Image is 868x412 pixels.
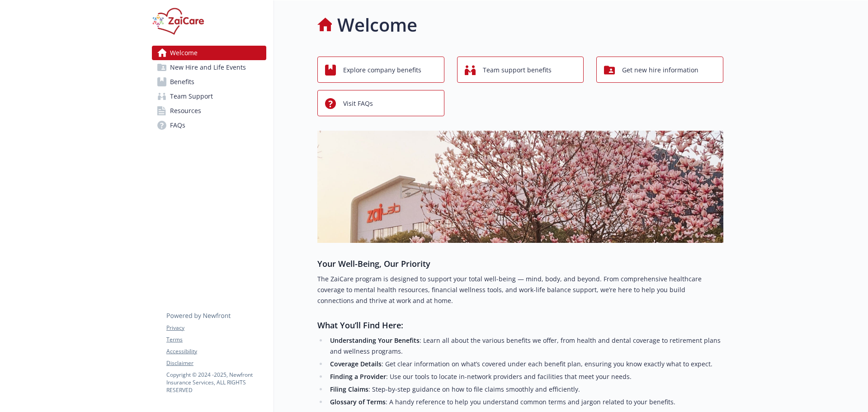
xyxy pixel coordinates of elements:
a: Disclaimer [166,359,266,367]
a: Privacy [166,324,266,332]
span: Get new hire information [622,62,698,79]
h3: Your Well-Being, Our Priority [317,257,723,270]
strong: Coverage Details [330,360,382,368]
span: Resources [170,104,201,118]
a: Terms [166,336,266,344]
button: Explore company benefits [317,57,444,83]
span: Visit FAQs [343,95,373,112]
span: Welcome [170,46,198,60]
button: Get new hire information [596,57,723,83]
span: Benefits [170,75,194,89]
a: Resources [152,104,266,118]
a: Team Support [152,89,266,104]
button: Visit FAQs [317,90,444,116]
h1: Welcome [337,11,417,38]
a: Welcome [152,46,266,60]
a: Benefits [152,75,266,89]
a: Accessibility [166,347,266,355]
strong: Finding a Provider [330,372,386,381]
li: : Get clear information on what’s covered under each benefit plan, ensuring you know exactly what... [327,359,723,369]
span: Team Support [170,89,213,104]
a: New Hire and Life Events [152,60,266,75]
button: Team support benefits [457,57,584,83]
li: : A handy reference to help you understand common terms and jargon related to your benefits. [327,397,723,407]
h3: What You’ll Find Here: [317,319,723,331]
strong: Glossary of Terms [330,398,386,406]
img: overview page banner [317,131,723,243]
strong: Filing Claims [330,385,368,393]
li: : Learn all about the various benefits we offer, from health and dental coverage to retirement pl... [327,335,723,357]
span: FAQs [170,118,185,133]
p: Copyright © 2024 - 2025 , Newfront Insurance Services, ALL RIGHTS RESERVED [166,371,266,394]
li: : Step-by-step guidance on how to file claims smoothly and efficiently. [327,384,723,395]
span: Explore company benefits [343,62,421,79]
a: FAQs [152,118,266,133]
p: The ZaiCare program is designed to support your total well-being — mind, body, and beyond. From c... [317,274,723,306]
span: Team support benefits [483,62,552,79]
li: : Use our tools to locate in-network providers and facilities that meet your needs. [327,371,723,382]
strong: Understanding Your Benefits [330,336,420,345]
span: New Hire and Life Events [170,60,246,75]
